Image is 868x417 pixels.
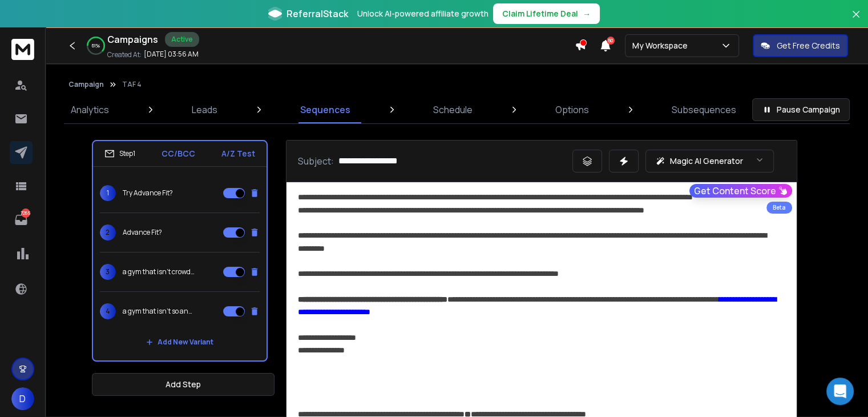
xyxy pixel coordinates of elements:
[165,32,199,47] div: Active
[100,264,116,280] span: 3
[645,150,774,173] button: Magic AI Generator
[221,148,255,159] p: A/Z Test
[689,184,792,198] button: Get Content Score
[185,96,224,123] a: Leads
[665,96,743,123] a: Subsequences
[357,8,488,19] p: Unlock AI-powered affiliate growth
[137,331,223,354] button: Add New Variant
[777,40,840,51] p: Get Free Credits
[123,228,162,237] p: Advance Fit?
[104,149,135,159] div: Step 1
[493,3,600,24] button: Claim Lifetime Deal→
[123,267,196,276] p: a gym that isn’t crowded
[21,209,30,218] p: 7265
[123,307,196,316] p: a gym that isn’t so annoying
[583,8,591,19] span: →
[162,148,195,159] p: CC/BCC
[144,50,199,59] p: [DATE] 03:56 AM
[293,96,357,123] a: Sequences
[555,103,589,117] p: Options
[64,96,116,123] a: Analytics
[286,7,348,21] span: ReferralStack
[766,202,792,214] div: Beta
[92,373,274,396] button: Add Step
[107,33,158,46] h1: Campaigns
[92,140,268,362] li: Step1CC/BCCA/Z Test1Try Advance Fit?2Advance Fit?3a gym that isn’t crowded4a gym that isn’t so an...
[826,378,854,405] div: Open Intercom Messenger
[298,154,334,168] p: Subject:
[752,98,850,121] button: Pause Campaign
[10,209,33,231] a: 7265
[607,37,615,45] span: 50
[107,50,142,59] p: Created At:
[192,103,217,117] p: Leads
[92,42,100,49] p: 61 %
[548,96,596,123] a: Options
[100,224,116,240] span: 2
[753,34,848,57] button: Get Free Credits
[849,7,863,34] button: Close banner
[68,80,104,89] button: Campaign
[123,189,173,198] p: Try Advance Fit?
[11,387,34,410] button: D
[670,155,743,167] p: Magic AI Generator
[632,40,692,51] p: My Workspace
[100,185,116,201] span: 1
[672,103,736,117] p: Subsequences
[100,303,116,319] span: 4
[122,80,142,89] p: TAF 4
[300,103,350,117] p: Sequences
[433,103,473,117] p: Schedule
[426,96,479,123] a: Schedule
[71,103,109,117] p: Analytics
